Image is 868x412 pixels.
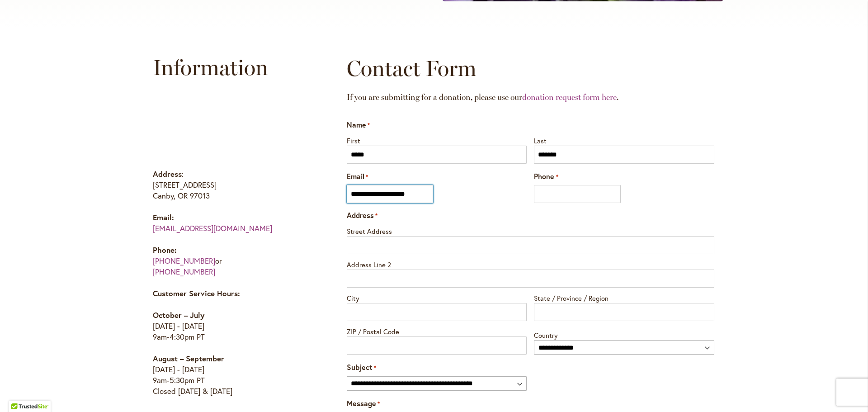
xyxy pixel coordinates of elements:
label: Phone [534,171,558,182]
iframe: Swan Island Dahlias on Google Maps [153,92,311,160]
label: Address Line 2 [347,258,714,270]
h2: Contact Form [347,55,714,82]
legend: Name [347,120,370,130]
a: [PHONE_NUMBER] [153,266,215,277]
p: or [153,245,311,277]
label: Subject [347,362,376,373]
strong: Email: [153,212,174,223]
label: First [347,134,527,146]
label: Country [534,328,714,340]
legend: Address [347,210,377,221]
strong: August – September [153,353,224,364]
strong: Address [153,169,182,179]
label: City [347,291,527,303]
p: [DATE] - [DATE] 9am-4:30pm PT [153,310,311,342]
label: ZIP / Postal Code [347,325,527,336]
h2: If you are submitting for a donation, please use our . [347,84,714,111]
a: donation request form here [522,92,617,102]
label: Last [534,134,714,146]
label: State / Province / Region [534,291,714,303]
label: Email [347,171,368,182]
strong: October – July [153,310,204,320]
p: : [STREET_ADDRESS] Canby, OR 97013 [153,169,311,201]
a: [EMAIL_ADDRESS][DOMAIN_NAME] [153,223,272,233]
a: [PHONE_NUMBER] [153,256,215,266]
p: [DATE] - [DATE] 9am-5:30pm PT Closed [DATE] & [DATE] [153,353,311,397]
label: Street Address [347,224,714,236]
h2: Information [153,54,311,81]
strong: Customer Service Hours: [153,288,240,298]
strong: Phone: [153,245,177,255]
